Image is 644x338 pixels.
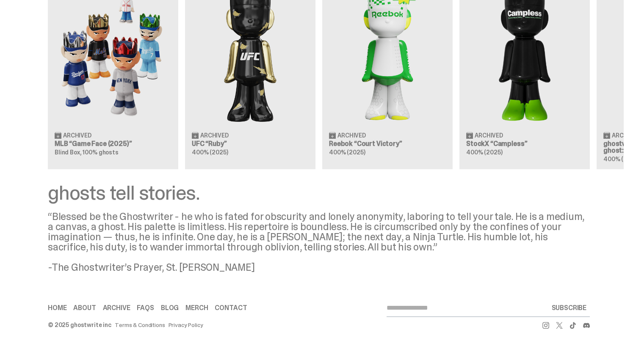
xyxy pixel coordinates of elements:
span: 400% (2025) [603,155,639,163]
a: Merch [185,305,208,311]
span: Archived [63,132,91,138]
a: Blog [161,305,179,311]
span: 400% (2025) [192,148,228,156]
a: Archive [103,305,130,311]
span: Archived [337,132,366,138]
a: About [73,305,96,311]
span: 100% ghosts [83,148,118,156]
div: “Blessed be the Ghostwriter - he who is fated for obscurity and lonely anonymity, laboring to tel... [48,212,590,272]
span: Archived [475,132,503,138]
h3: StockX “Campless” [466,140,583,147]
div: © 2025 ghostwrite inc [48,322,111,328]
a: Home [48,305,66,311]
span: 400% (2025) [466,148,502,156]
span: 400% (2025) [329,148,365,156]
span: Archived [612,132,640,138]
h3: MLB “Game Face (2025)” [55,140,171,147]
h3: UFC “Ruby” [192,140,309,147]
span: Archived [200,132,229,138]
a: FAQs [137,305,154,311]
div: ghosts tell stories. [48,183,590,203]
button: SUBSCRIBE [548,300,590,316]
a: Terms & Conditions [115,322,165,328]
h3: Reebok “Court Victory” [329,140,446,147]
a: Contact [215,305,247,311]
a: Privacy Policy [169,322,203,328]
span: Blind Box, [55,148,82,156]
